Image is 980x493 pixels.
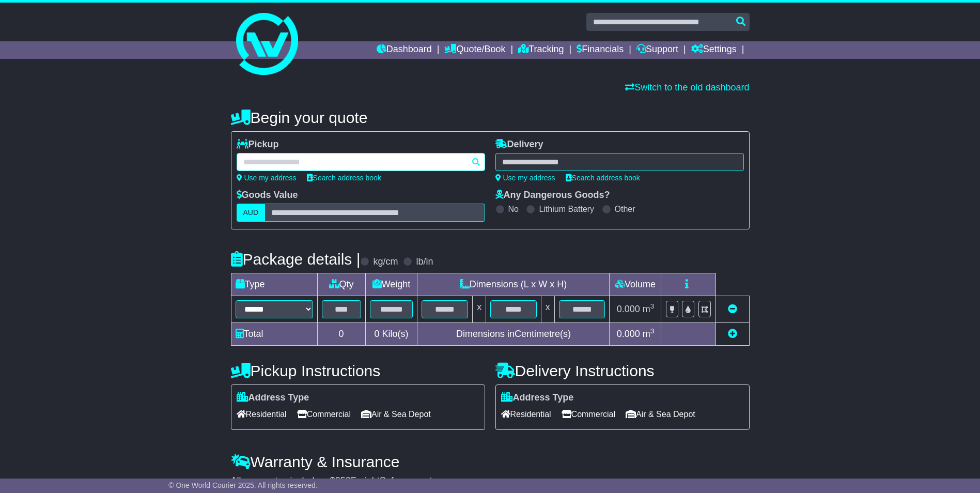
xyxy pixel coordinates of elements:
a: Add new item [728,329,737,339]
h4: Warranty & Insurance [231,453,750,470]
a: Financials [577,41,624,59]
sup: 3 [650,327,655,335]
td: x [473,296,486,323]
a: Settings [691,41,737,59]
td: Dimensions in Centimetre(s) [417,323,610,346]
label: Other [615,204,635,214]
a: Support [636,41,678,59]
span: Commercial [562,406,615,422]
label: Delivery [495,139,543,150]
span: m [643,304,655,314]
span: 0.000 [617,304,640,314]
td: 0 [317,323,365,346]
label: Address Type [501,392,574,404]
a: Quote/Book [444,41,505,59]
span: Air & Sea Depot [361,406,431,422]
label: kg/cm [373,256,398,268]
a: Use my address [495,174,555,182]
sup: 3 [650,302,655,310]
label: Lithium Battery [539,204,594,214]
span: 0.000 [617,329,640,339]
a: Dashboard [377,41,432,59]
span: 250 [335,475,351,486]
span: Air & Sea Depot [626,406,695,422]
label: Address Type [237,392,309,404]
label: Any Dangerous Goods? [495,190,610,201]
label: Goods Value [237,190,298,201]
td: Qty [317,273,365,296]
a: Remove this item [728,304,737,314]
td: x [541,296,554,323]
h4: Package details | [231,251,361,268]
td: Kilo(s) [365,323,417,346]
div: All our quotes include a $ FreightSafe warranty. [231,475,750,487]
span: 0 [374,329,379,339]
span: Residential [501,406,551,422]
label: Pickup [237,139,279,150]
td: Volume [610,273,661,296]
a: Search address book [566,174,640,182]
typeahead: Please provide city [237,153,485,171]
a: Tracking [518,41,564,59]
label: AUD [237,204,266,222]
a: Search address book [307,174,381,182]
span: Commercial [297,406,351,422]
h4: Begin your quote [231,109,750,126]
h4: Pickup Instructions [231,362,485,379]
a: Switch to the old dashboard [625,82,749,93]
span: © One World Courier 2025. All rights reserved. [168,481,318,489]
span: Residential [237,406,287,422]
label: lb/in [416,256,433,268]
td: Weight [365,273,417,296]
h4: Delivery Instructions [495,362,750,379]
span: m [643,329,655,339]
label: No [508,204,519,214]
td: Dimensions (L x W x H) [417,273,610,296]
td: Total [231,323,317,346]
td: Type [231,273,317,296]
a: Use my address [237,174,297,182]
